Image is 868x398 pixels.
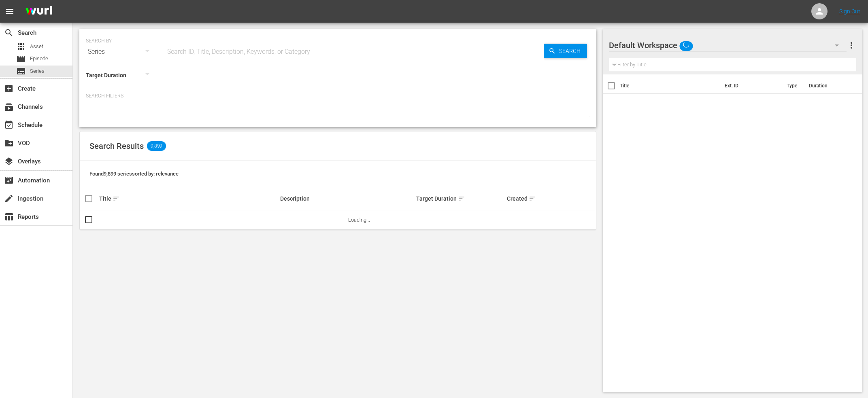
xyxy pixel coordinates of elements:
[86,40,157,63] div: Series
[147,141,166,151] span: 9,899
[30,42,43,51] span: Asset
[4,84,14,93] span: Create
[280,195,414,202] div: Description
[507,194,550,203] div: Created
[5,6,15,16] span: menu
[839,8,860,15] a: Sign Out
[847,36,856,55] button: more_vert
[782,74,804,97] th: Type
[620,74,720,97] th: Title
[99,194,278,203] div: Title
[804,74,853,97] th: Duration
[4,120,14,130] span: Schedule
[30,67,45,75] span: Series
[113,195,120,202] span: sort
[4,102,14,112] span: Channels
[4,212,14,222] span: Reports
[4,157,14,166] span: Overlays
[609,34,847,57] div: Default Workspace
[4,194,14,203] span: Ingestion
[4,176,14,185] span: Automation
[89,171,179,177] span: Found 9,899 series sorted by: relevance
[16,54,26,64] span: Episode
[348,217,370,223] span: Loading...
[4,138,14,148] span: VOD
[16,42,26,51] span: Asset
[19,2,58,21] img: ans4CAIJ8jUAAAAAAAAAAAAAAAAAAAAAAAAgQb4GAAAAAAAAAAAAAAAAAAAAAAAAJMjXAAAAAAAAAAAAAAAAAAAAAAAAgAT5G...
[556,44,587,58] span: Search
[89,141,144,151] span: Search Results
[4,28,14,38] span: Search
[458,195,465,202] span: sort
[416,194,504,203] div: Target Duration
[16,66,26,76] span: Series
[544,44,587,58] button: Search
[720,74,782,97] th: Ext. ID
[86,93,590,99] p: Search Filters:
[529,195,536,202] span: sort
[847,40,856,50] span: more_vert
[30,55,48,63] span: Episode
